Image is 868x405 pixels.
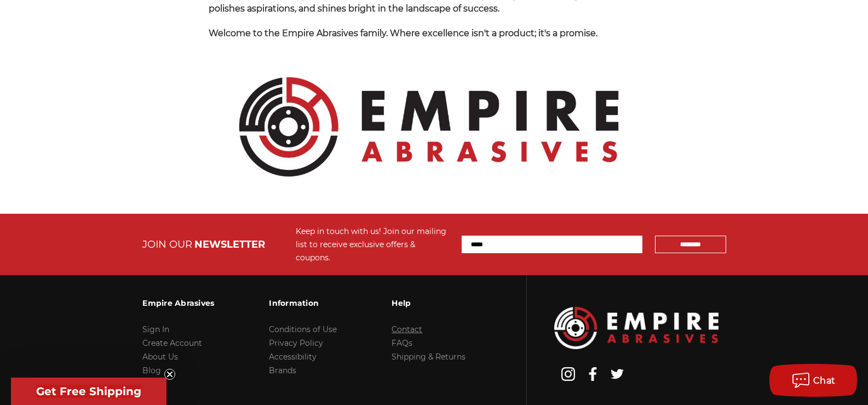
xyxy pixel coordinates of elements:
a: Sign In [142,324,169,334]
span: Welcome to the Empire Abrasives family. Where excellence isn't a product; it's a promise. [209,28,597,38]
h3: Help [392,292,465,315]
a: Conditions of Use [269,324,337,334]
span: JOIN OUR [142,238,192,250]
a: Privacy Policy [269,338,323,348]
h3: Empire Abrasives [142,292,214,315]
a: Shipping & Returns [392,352,465,362]
button: Chat [769,364,857,397]
h3: Information [269,292,337,315]
img: Empire Abrasives Official Logo - Premium Quality Abrasives Supplier [209,52,649,202]
span: Chat [813,375,836,386]
img: Empire Abrasives Logo Image [554,307,718,349]
span: Get Free Shipping [36,385,141,398]
a: Contact [392,324,422,334]
a: About Us [142,352,178,362]
div: Get Free ShippingClose teaser [11,378,166,405]
span: NEWSLETTER [194,238,265,250]
a: Blog [142,366,161,375]
a: Accessibility [269,352,317,362]
button: Close teaser [164,369,175,380]
a: Create Account [142,338,202,348]
a: Brands [269,366,296,375]
a: FAQs [392,338,412,348]
div: Keep in touch with us! Join our mailing list to receive exclusive offers & coupons. [296,225,451,264]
